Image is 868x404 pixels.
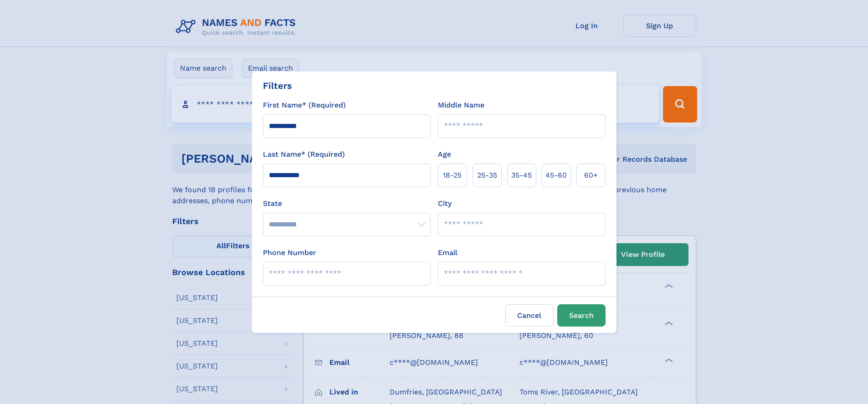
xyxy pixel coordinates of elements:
[438,100,484,111] label: Middle Name
[263,198,431,209] label: State
[443,170,462,181] span: 18‑25
[438,149,451,160] label: Age
[477,170,497,181] span: 25‑35
[545,170,567,181] span: 45‑60
[557,304,606,327] button: Search
[505,304,554,327] label: Cancel
[511,170,532,181] span: 35‑45
[263,79,292,92] div: Filters
[263,100,346,111] label: First Name* (Required)
[438,198,452,209] label: City
[263,149,345,160] label: Last Name* (Required)
[584,170,598,181] span: 60+
[438,247,457,258] label: Email
[263,247,316,258] label: Phone Number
